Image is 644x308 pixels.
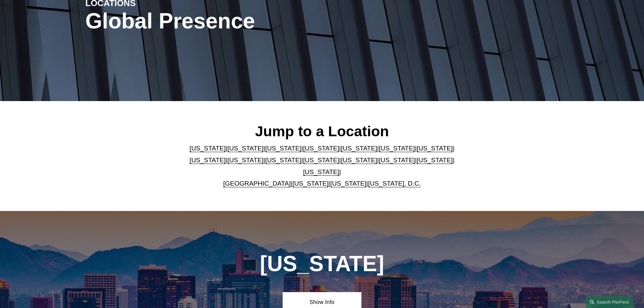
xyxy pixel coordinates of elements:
h1: [US_STATE] [223,252,421,276]
a: [US_STATE] [341,157,377,164]
a: [GEOGRAPHIC_DATA] [223,180,291,187]
a: [US_STATE] [379,145,415,152]
a: [US_STATE] [190,145,226,152]
p: | | | | | | | | | | | | | | | | | | [184,143,460,189]
a: [US_STATE] [416,145,453,152]
a: Search this site [586,296,633,308]
a: [US_STATE] [303,145,339,152]
a: [US_STATE] [330,180,366,187]
a: [US_STATE], D.C. [368,180,421,187]
a: [US_STATE] [228,157,264,164]
a: [US_STATE] [416,157,453,164]
a: [US_STATE] [228,145,264,152]
a: [US_STATE] [303,157,339,164]
a: [US_STATE] [303,168,339,175]
h1: Global Presence [86,9,401,33]
a: [US_STATE] [265,145,302,152]
a: [US_STATE] [292,180,329,187]
a: [US_STATE] [341,145,377,152]
h2: Jump to a Location [184,122,460,140]
a: [US_STATE] [379,157,415,164]
a: [US_STATE] [265,157,302,164]
a: [US_STATE] [190,157,226,164]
